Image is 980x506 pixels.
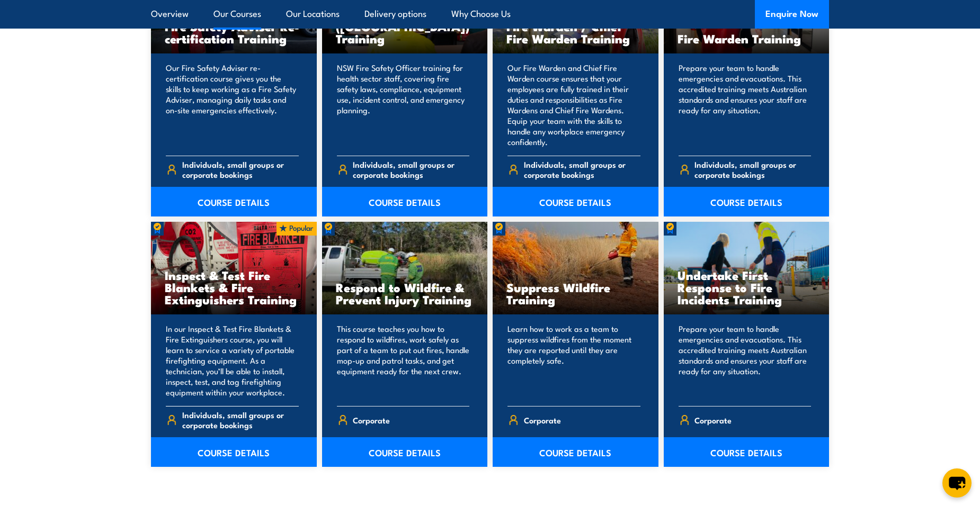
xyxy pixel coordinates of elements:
[506,20,645,44] h3: Fire Warden / Chief Fire Warden Training
[336,281,474,305] h3: Respond to Wildfire & Prevent Injury Training
[182,159,299,179] span: Individuals, small groups or corporate bookings
[493,187,658,216] a: COURSE DETAILS
[678,269,816,305] h3: Undertake First Response to Fire Incidents Training
[506,281,645,305] h3: Suppress Wildfire Training
[507,62,640,147] p: Our Fire Warden and Chief Fire Warden course ensures that your employees are fully trained in the...
[337,323,470,397] p: This course teaches you how to respond to wildfires, work safely as part of a team to put out fir...
[694,159,811,179] span: Individuals, small groups or corporate bookings
[353,159,469,179] span: Individuals, small groups or corporate bookings
[664,437,830,467] a: COURSE DETAILS
[337,62,470,147] p: NSW Fire Safety Officer training for health sector staff, covering fire safety laws, compliance, ...
[942,468,972,498] button: chat-button
[507,323,640,397] p: Learn how to work as a team to suppress wildfires from the moment they are reported until they ar...
[524,159,640,179] span: Individuals, small groups or corporate bookings
[679,323,812,397] p: Prepare your team to handle emergencies and evacuations. This accredited training meets Australia...
[678,32,816,44] h3: Fire Warden Training
[679,62,812,147] p: Prepare your team to handle emergencies and evacuations. This accredited training meets Australia...
[353,412,390,428] span: Corporate
[182,410,299,430] span: Individuals, small groups or corporate bookings
[166,62,299,147] p: Our Fire Safety Adviser re-certification course gives you the skills to keep working as a Fire Sa...
[664,187,830,216] a: COURSE DETAILS
[694,412,732,428] span: Corporate
[165,269,303,305] h3: Inspect & Test Fire Blankets & Fire Extinguishers Training
[524,412,561,428] span: Corporate
[336,8,474,44] h3: Fire Safety Officer ([GEOGRAPHIC_DATA]) Training
[151,437,317,467] a: COURSE DETAILS
[166,323,299,397] p: In our Inspect & Test Fire Blankets & Fire Extinguishers course, you will learn to service a vari...
[322,437,488,467] a: COURSE DETAILS
[322,187,488,216] a: COURSE DETAILS
[493,437,658,467] a: COURSE DETAILS
[151,187,317,216] a: COURSE DETAILS
[165,20,303,44] h3: Fire Safety Adviser Re-certification Training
